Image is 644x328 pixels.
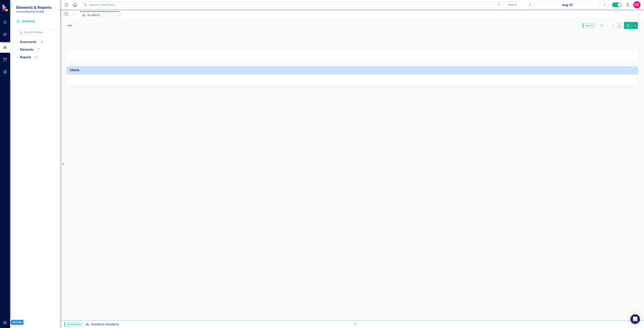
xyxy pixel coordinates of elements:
[583,23,595,28] span: Aug-25
[537,3,598,7] div: Aug-25
[82,1,523,8] input: Search ClearPoint...
[20,47,33,52] a: Elements
[38,40,45,44] div: 5
[64,322,83,326] span: Administrator
[508,3,517,6] span: Search
[35,48,42,51] div: 7
[66,22,73,29] img: Not Defined
[11,320,24,325] div: Settings
[106,322,119,326] div: Academy
[16,10,52,13] small: Accounting Aid Society
[91,322,104,326] a: Academy
[630,314,640,324] div: Open Intercom Messenger
[33,56,40,59] div: 11
[16,29,56,36] input: Search Below...
[20,40,36,44] a: Scorecards
[535,1,600,8] button: Aug-25
[85,322,349,327] div: »
[633,1,641,8] button: CS
[502,2,522,8] button: Search
[16,19,56,24] a: Academy
[87,12,119,17] div: Academy
[20,55,31,60] a: Reports
[70,68,636,72] h3: Charts
[2,5,9,12] img: ClearPoint Strategy
[16,5,52,10] span: Elements & Reports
